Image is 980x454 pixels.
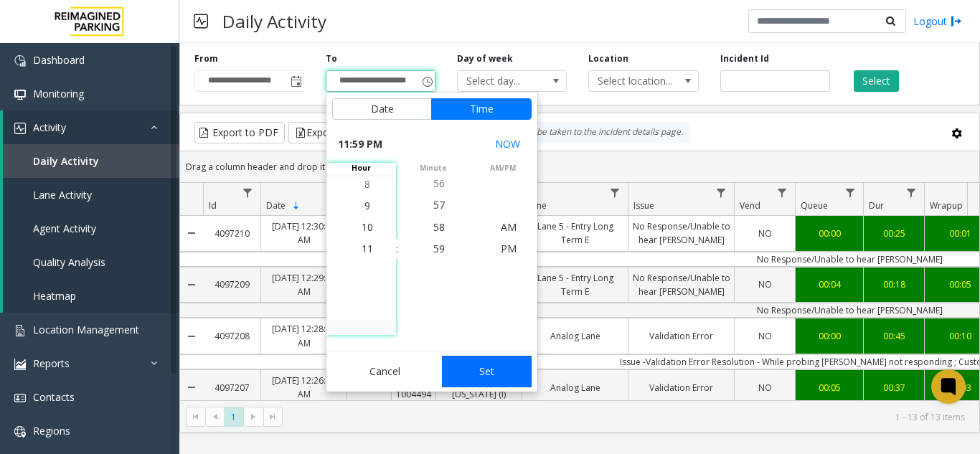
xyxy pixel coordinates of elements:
[735,223,795,244] a: NO
[799,227,859,240] div: 00:00
[628,326,734,346] a: Validation Error
[14,325,26,336] img: 'icon'
[324,183,344,202] a: Date Filter Menu
[522,268,628,302] a: Lane 5 - Entry Long Term E
[431,98,532,120] button: Time tab
[3,178,179,212] a: Lane Activity
[326,163,396,174] span: hour
[758,227,772,240] span: NO
[14,123,26,134] img: 'icon'
[869,199,884,212] span: Dur
[773,183,792,202] a: Vend Filter Menu
[203,377,260,398] a: 4097207
[758,278,772,290] span: NO
[433,176,445,190] span: 56
[14,359,26,370] img: 'icon'
[326,52,337,65] label: To
[522,377,628,398] a: Analog Lane
[867,329,920,343] div: 00:45
[3,212,179,245] a: Agent Activity
[522,216,628,250] a: Lane 5 - Entry Long Term E
[606,183,625,202] a: Lane Filter Menu
[332,98,432,120] button: Date tab
[194,4,208,39] img: pageIcon
[740,199,760,212] span: Vend
[720,52,769,65] label: Incident Id
[867,381,920,394] div: 00:37
[796,377,863,398] a: 00:05
[758,330,772,342] span: NO
[33,289,76,303] span: Heatmap
[33,87,84,100] span: Monitoring
[712,183,731,202] a: Issue Filter Menu
[291,200,302,212] span: Sortable
[392,122,690,143] div: By clicking Incident row you will be taken to the incident details page.
[3,245,179,279] a: Quality Analysis
[203,326,260,346] a: 4097208
[364,199,370,212] span: 9
[209,199,217,212] span: Id
[735,326,795,346] a: NO
[224,407,243,427] span: Page 1
[457,52,513,65] label: Day of week
[796,274,863,295] a: 00:04
[33,356,70,370] span: Reports
[951,14,962,29] img: logout
[180,364,203,410] a: Collapse Details
[902,183,921,202] a: Dur Filter Menu
[33,424,70,438] span: Regions
[433,219,445,233] span: 58
[180,183,979,400] div: Data table
[3,110,179,144] a: Activity
[14,426,26,438] img: 'icon'
[396,242,398,256] div: :
[468,163,537,174] span: AM/PM
[215,4,334,39] h3: Daily Activity
[864,223,924,244] a: 00:25
[33,188,92,202] span: Lane Activity
[3,144,179,178] a: Daily Activity
[501,242,517,255] span: PM
[864,274,924,295] a: 00:18
[501,220,517,234] span: AM
[796,223,863,244] a: 00:00
[589,71,676,91] span: Select location...
[433,198,445,212] span: 57
[522,326,628,346] a: Analog Lane
[799,381,859,394] div: 00:05
[864,326,924,346] a: 00:45
[735,377,795,398] a: NO
[194,52,218,65] label: From
[930,199,963,212] span: Wrapup
[3,279,179,313] a: Heatmap
[864,377,924,398] a: 00:37
[14,55,26,67] img: 'icon'
[194,122,285,143] button: Export to PDF
[796,326,863,346] a: 00:00
[33,120,66,134] span: Activity
[913,14,962,29] a: Logout
[735,274,795,295] a: NO
[799,329,859,343] div: 00:00
[261,268,347,302] a: [DATE] 12:29:41 AM
[180,210,203,256] a: Collapse Details
[799,278,859,291] div: 00:04
[338,134,382,154] span: 11:59 PM
[33,53,85,67] span: Dashboard
[203,223,260,244] a: 4097210
[364,177,370,191] span: 8
[33,222,96,235] span: Agent Activity
[841,183,860,202] a: Queue Filter Menu
[332,356,438,387] button: Cancel
[14,392,26,404] img: 'icon'
[288,122,382,143] button: Export to Excel
[419,71,435,91] span: Toggle popup
[801,199,828,212] span: Queue
[489,131,526,157] button: Select now
[288,71,303,91] span: Toggle popup
[238,183,258,202] a: Id Filter Menu
[628,268,734,302] a: No Response/Unable to hear [PERSON_NAME]
[261,318,347,353] a: [DATE] 12:28:01 AM
[33,390,75,404] span: Contacts
[588,52,628,65] label: Location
